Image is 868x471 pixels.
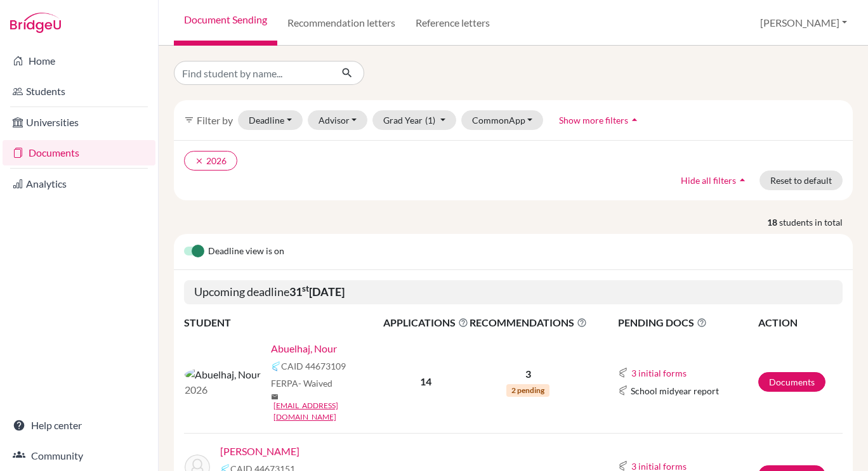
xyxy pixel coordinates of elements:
strong: 18 [767,216,779,229]
sup: st [302,283,309,294]
b: 31 [DATE] [289,285,345,299]
span: (1) [425,115,435,126]
button: Hide all filtersarrow_drop_up [670,171,760,190]
button: [PERSON_NAME] [754,11,853,35]
img: Common App logo [618,368,628,378]
i: filter_list [184,115,194,125]
a: [PERSON_NAME] [220,444,299,459]
th: ACTION [758,314,843,331]
input: Find student by name... [174,61,331,85]
a: Analytics [3,171,155,197]
span: Hide all filters [681,175,736,186]
button: Advisor [308,110,368,130]
a: Documents [3,140,155,165]
b: 14 [420,375,431,387]
h5: Upcoming deadline [184,280,843,304]
img: Common App logo [618,385,628,396]
button: Grad Year(1) [372,110,456,130]
span: students in total [779,216,853,229]
button: clear2026 [184,151,237,171]
span: Deadline view is on [208,244,284,259]
span: RECOMMENDATIONS [470,315,587,330]
button: Show more filtersarrow_drop_up [548,110,652,130]
span: CAID 44673109 [281,359,346,373]
a: Abuelhaj, Nour [271,341,337,356]
img: Abuelhaj, Nour [185,367,261,382]
i: arrow_drop_up [736,174,749,186]
button: CommonApp [461,110,544,130]
img: Common App logo [618,461,628,471]
button: Deadline [238,110,303,130]
span: School midyear report [631,384,719,397]
span: - Waived [298,378,332,389]
span: mail [271,393,279,401]
button: 3 initial forms [631,366,687,380]
span: Filter by [197,114,233,126]
a: Help center [3,413,155,438]
span: APPLICATIONS [383,315,468,330]
p: 3 [470,366,587,382]
a: Universities [3,110,155,135]
p: 2026 [185,382,261,397]
span: FERPA [271,377,332,390]
a: Documents [758,372,825,392]
a: Community [3,443,155,468]
img: Common App logo [271,361,281,371]
span: 2 pending [506,384,549,397]
th: STUDENT [184,314,383,331]
a: [EMAIL_ADDRESS][DOMAIN_NAME] [273,400,391,423]
a: Home [3,48,155,74]
span: PENDING DOCS [618,315,758,330]
span: Show more filters [559,115,628,126]
i: arrow_drop_up [628,113,641,126]
img: Bridge-U [10,13,61,33]
a: Students [3,79,155,104]
button: Reset to default [760,171,843,190]
i: clear [195,157,204,165]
